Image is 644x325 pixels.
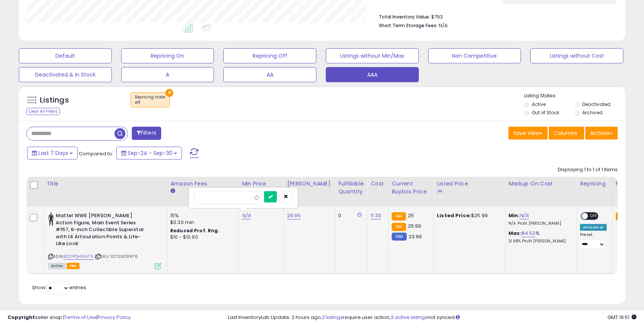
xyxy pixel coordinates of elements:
label: Out of Stock [532,109,559,116]
small: FBA [392,223,406,231]
div: [PERSON_NAME] [287,180,332,188]
div: 0 [338,212,362,219]
button: Sep-24 - Sep-30 [116,147,182,159]
strong: Copyright [8,314,35,321]
p: 31.98% Profit [PERSON_NAME] [508,239,571,244]
div: Repricing [580,180,609,188]
div: Amazon AI [580,224,606,231]
a: Terms of Use [64,314,96,321]
span: FBA [67,263,79,269]
button: Repricing Off [223,48,316,63]
a: N/A [242,212,251,219]
span: All listings currently available for purchase on Amazon [48,263,66,269]
div: Clear All Filters [26,108,60,115]
a: B0DPQHWH79 [64,253,93,260]
div: Listed Price [437,180,502,188]
button: Last 7 Days [27,147,78,159]
div: $10 - $10.90 [170,234,233,241]
b: Mattel WWE [PERSON_NAME] Action Figure, Main Event Series #157, 6-inch Collectible Superstar with... [56,212,147,249]
div: Last InventoryLab Update: 2 hours ago, require user action, not synced. [228,314,637,321]
span: Compared to: [79,150,113,157]
p: Listing States: [524,92,625,100]
span: 2025-10-8 19:51 GMT [607,314,636,321]
span: 23.99 [409,233,422,240]
a: N/A [520,212,529,219]
button: Filters [132,127,161,140]
b: Max: [508,230,522,237]
small: FBA [392,212,406,221]
span: Show: entries [32,284,86,291]
b: Total Inventory Value: [379,14,430,20]
button: Columns [549,127,584,140]
div: ASIN: [48,212,161,268]
span: Last 7 Days [38,149,68,157]
button: Default [19,48,112,63]
button: Actions [585,127,618,140]
a: 84.53 [522,230,536,237]
div: 15% [170,212,233,219]
div: Displaying 1 to 1 of 1 items [558,166,618,173]
span: OFF [588,213,600,219]
button: Deactivated & In Stock [19,67,112,82]
div: $0.30 min [170,219,233,226]
div: $25.99 [437,212,499,219]
label: Archived [582,109,603,116]
b: Short Term Storage Fees: [379,22,438,29]
a: 11.33 [371,212,381,219]
div: % [508,230,571,244]
img: 31wTBvjwdsL._SL40_.jpg [48,212,54,227]
button: Repricing On [121,48,214,63]
div: seller snap | | [8,314,131,321]
div: Min Price [242,180,281,188]
button: Listings without Min/Max [326,48,419,63]
div: Cost [371,180,385,188]
a: Privacy Policy [98,314,131,321]
button: AA [223,67,316,82]
div: Current Buybox Price [392,180,430,196]
p: N/A Profit [PERSON_NAME] [508,221,571,226]
button: AAA [326,67,419,82]
span: Repricing state : [135,94,166,106]
button: A [121,67,214,82]
b: Reduced Prof. Rng. [170,227,220,234]
button: Non Competitive [428,48,521,63]
span: Sep-24 - Sep-30 [128,149,172,157]
button: × [165,89,173,97]
span: Columns [554,129,577,137]
div: Amazon Fees [170,180,235,188]
h5: Listings [40,95,69,106]
span: N/A [439,22,448,29]
div: Markup on Cost [508,180,574,188]
small: FBM [392,233,406,241]
span: | SKU: 1070309976 [95,253,138,259]
small: FBA [616,212,630,221]
small: Amazon Fees. [170,188,175,195]
b: Min: [508,212,520,219]
div: Title [46,180,164,188]
div: Preset: [580,232,606,249]
label: Active [532,101,546,107]
a: 2 listings [322,314,343,321]
label: Deactivated [582,101,610,107]
span: 25.99 [408,222,421,230]
div: off [135,100,166,105]
b: Listed Price: [437,212,471,219]
th: The percentage added to the cost of goods (COGS) that forms the calculator for Min & Max prices. [505,177,577,207]
span: 25 [408,212,414,219]
a: 3 active listings [391,314,427,321]
button: Save View [508,127,548,140]
button: Listings without Cost [530,48,623,63]
a: 29.95 [287,212,301,219]
div: Fulfillable Quantity [338,180,364,196]
li: $793 [379,12,612,21]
